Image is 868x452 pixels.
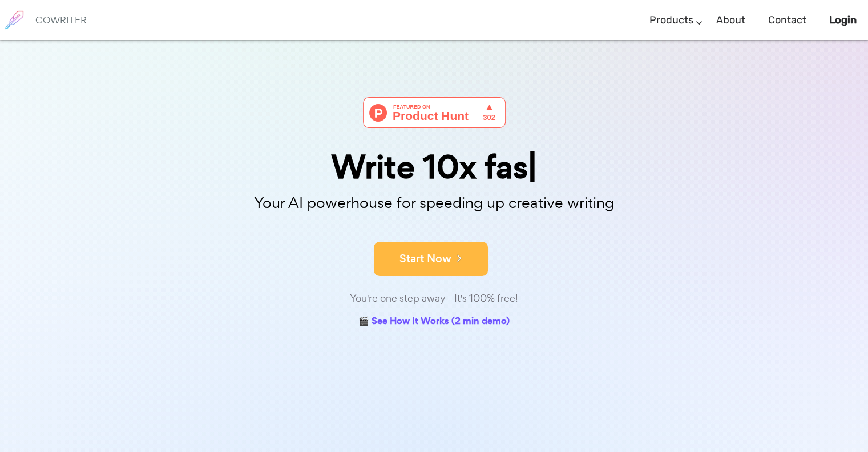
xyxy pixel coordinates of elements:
[829,14,857,26] b: Login
[358,313,510,331] a: 🎬 See How It Works (2 min demo)
[35,15,87,25] h6: COWRITER
[363,97,506,128] img: Cowriter - Your AI buddy for speeding up creative writing | Product Hunt
[149,151,720,183] div: Write 10x fas
[149,290,720,307] div: You're one step away - It's 100% free!
[374,242,488,276] button: Start Now
[149,191,720,215] p: Your AI powerhouse for speeding up creative writing
[716,3,745,37] a: About
[829,3,857,37] a: Login
[649,3,693,37] a: Products
[768,3,806,37] a: Contact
